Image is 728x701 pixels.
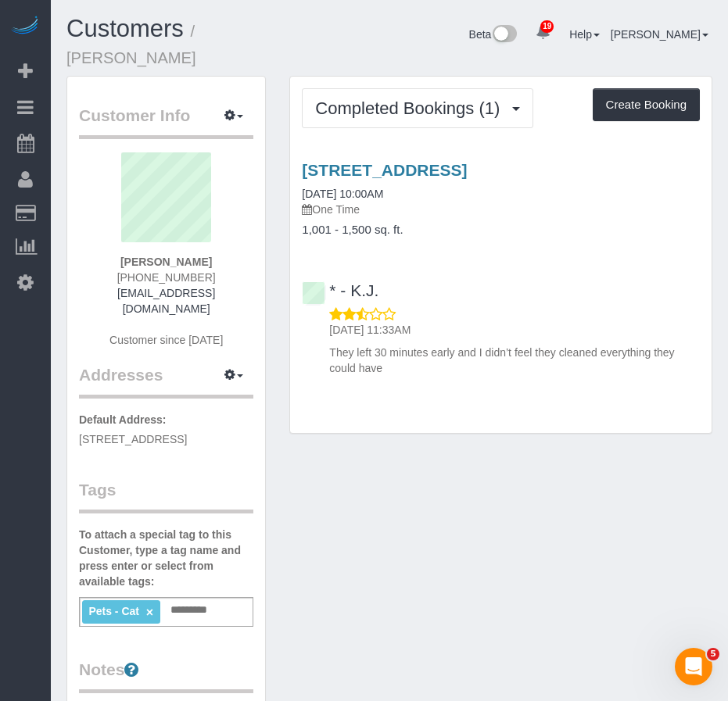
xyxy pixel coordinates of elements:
a: * - K.J. [302,281,378,299]
a: Help [569,28,600,41]
a: [EMAIL_ADDRESS][DOMAIN_NAME] [117,287,215,315]
legend: Tags [79,478,253,513]
span: Pets - Cat [88,605,139,617]
button: Completed Bookings (1) [302,88,533,128]
p: One Time [302,202,700,217]
img: New interface [491,25,517,45]
legend: Customer Info [79,104,253,139]
button: Create Booking [593,88,700,121]
a: Customers [66,15,184,42]
p: [DATE] 11:33AM [329,322,700,338]
a: [DATE] 10:00AM [302,188,383,200]
span: 19 [540,20,554,33]
iframe: Intercom live chat [675,648,712,685]
strong: [PERSON_NAME] [120,256,212,268]
a: [PERSON_NAME] [611,28,708,41]
span: [PHONE_NUMBER] [117,271,216,284]
span: Completed Bookings (1) [315,98,507,118]
legend: Notes [79,658,253,693]
p: They left 30 minutes early and I didn’t feel they cleaned everything they could have [329,345,700,376]
h4: 1,001 - 1,500 sq. ft. [302,224,700,237]
a: × [146,606,153,619]
a: Beta [469,28,518,41]
label: To attach a special tag to this Customer, type a tag name and press enter or select from availabl... [79,527,253,589]
a: [STREET_ADDRESS] [302,161,467,179]
span: Customer since [DATE] [109,334,223,346]
span: [STREET_ADDRESS] [79,433,187,445]
label: Default Address: [79,412,167,427]
img: Automaid Logo [9,16,41,38]
span: 5 [707,648,719,660]
a: 19 [528,16,558,50]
